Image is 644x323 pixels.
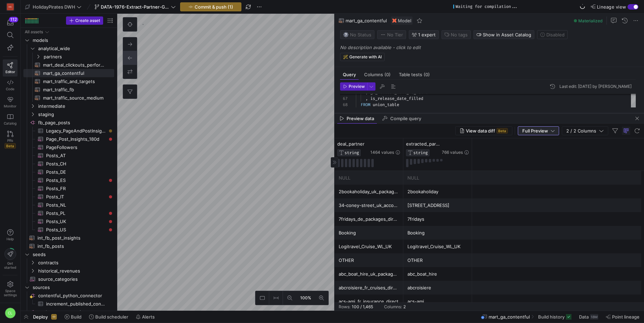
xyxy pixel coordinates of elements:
span: mart_ga_contentful [489,314,530,320]
span: staging [38,111,113,118]
a: Posts_IT​​​​​​​​​ [23,193,114,201]
span: 766 values [442,150,463,155]
a: Posts_UK​​​​​​​​​ [23,217,114,226]
span: Catalog [4,121,17,125]
span: Beta [4,143,16,149]
span: STRING [345,150,359,155]
span: No Status [343,32,371,37]
span: mart_traffic_fb​​​​​​​​​​ [43,86,106,94]
div: 67 [340,95,348,102]
span: DATA-1976-Extract-Partner-GA4-Data [101,4,170,10]
span: extracted_partner [406,141,440,147]
div: Waiting for compilation... [456,4,518,9]
a: Posts_US​​​​​​​​​ [23,226,114,234]
span: 1 expert [418,32,436,37]
div: Press SPACE to select this row. [23,110,114,118]
span: PRs [7,138,13,142]
span: Posts_ES​​​​​​​​​ [46,176,106,184]
span: Alerts [142,314,155,320]
div: Press SPACE to select this row. [23,308,114,316]
img: No status [343,32,349,37]
div: Press SPACE to select this row. [23,94,114,102]
span: Materialized [578,18,602,23]
button: No tags [441,30,471,39]
span: Point lineage [612,314,640,320]
a: Posts_DE​​​​​​​​​ [23,168,114,176]
span: Beta [496,128,508,134]
div: Press SPACE to select this row. [23,151,114,160]
span: increment_published_contentful_data​​​​​​​​​ [46,300,106,308]
button: Commit & push (1) [180,2,241,11]
div: All assets [25,30,43,34]
div: Press SPACE to select this row. [23,217,114,226]
div: 18M [590,314,598,320]
img: No tier [380,32,386,37]
a: Posts_AT​​​​​​​​​ [23,151,114,160]
button: CL [3,306,18,320]
div: Press SPACE to select this row. [23,283,114,291]
span: Get started [4,261,16,269]
span: , [365,96,368,101]
div: Press SPACE to select this row. [23,135,114,143]
span: Posts_CH​​​​​​​​​ [46,160,106,168]
a: Posts_PL​​​​​​​​​ [23,209,114,217]
div: Logitravel_Cruise_WL_UK [407,240,468,253]
a: increment_published_contentful_data​​​​​​​​​ [23,300,114,308]
span: int_fb_post_insights​​​​​​​​​​ [37,234,106,242]
div: acs-ami_fr_insurance_direct [339,295,399,308]
span: HolidayPirates DWH [33,4,75,10]
span: Preview data [347,116,374,121]
div: Press SPACE to select this row. [23,250,114,258]
div: Columns: [384,304,402,309]
div: OTHER [339,254,399,267]
span: Legacy_PageAndPostInsights​​​​​​​​​ [46,127,106,135]
span: Commit & push (1) [195,4,233,10]
span: mart_deal_clickouts_performance​​​​​​​​​​ [43,61,106,69]
div: NULL [407,171,468,185]
div: NULL [339,171,399,185]
span: Generate with AI [349,55,382,59]
div: 2bookaholiday_uk_packages_direct [339,185,399,198]
span: Page_Post_Insights_180d​​​​​​​​​ [46,135,106,143]
div: Press SPACE to select this row. [23,118,114,127]
a: mart_traffic_fb​​​​​​​​​​ [23,85,114,94]
div: Press SPACE to select this row. [23,77,114,85]
div: Press SPACE to select this row. [23,44,114,53]
div: Press SPACE to select this row. [23,226,114,234]
span: mart_traffic_source_medium​​​​​​​​​​ [43,94,106,102]
button: Build history [535,311,575,323]
div: Press SPACE to select this row. [23,201,114,209]
div: Press SPACE to select this row. [23,69,114,77]
button: Preview [340,82,367,91]
span: fb_page_posts​​​​​​​​ [38,119,113,127]
span: Posts_PL​​​​​​​​​ [46,209,106,217]
a: Posts_ES​​​​​​​​​ [23,176,114,184]
span: Code [6,87,14,91]
span: union_table [373,102,399,107]
span: exchange_rates_api​​​​​​​​ [38,308,113,316]
div: Press SPACE to select this row. [23,168,114,176]
span: Build [71,314,81,320]
div: abc_boat_hire [407,267,468,281]
span: Query [343,72,356,77]
span: 2 / 2 Columns [566,128,599,134]
a: Editor [3,59,18,77]
div: CL [5,308,16,319]
span: mart_traffic_and_targets​​​​​​​​​​ [43,78,106,85]
button: 2 / 2 Columns [562,126,608,135]
span: Data [579,314,589,320]
div: 7fridays_de_packages_direct [339,212,399,226]
a: PRsBeta [3,128,18,151]
button: Show in Asset Catalog [473,30,534,39]
div: Press SPACE to select this row. [23,275,114,283]
div: Press SPACE to select this row. [23,36,114,44]
span: is_release_date_filled [370,96,423,101]
div: 100 / 1,465 [352,304,373,309]
div: Press SPACE to select this row. [23,61,114,69]
span: Preview [349,84,365,89]
span: Table tests [399,72,430,77]
span: seeds [33,251,113,258]
div: Press SPACE to select this row. [23,242,114,250]
span: Create asset [75,18,100,23]
button: Generate with AI [340,53,385,61]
